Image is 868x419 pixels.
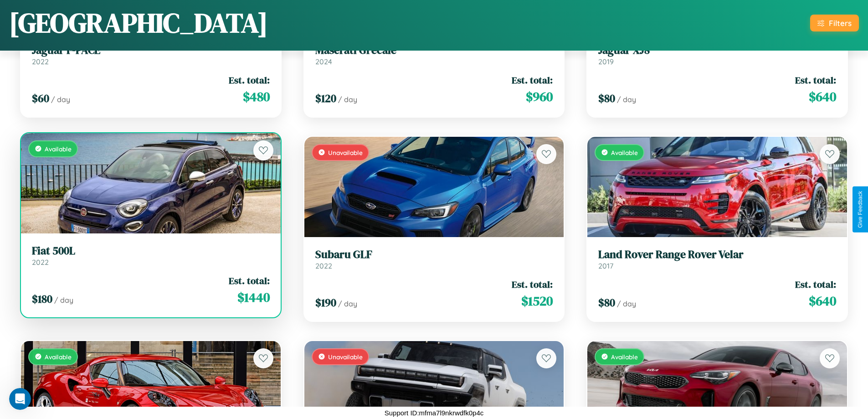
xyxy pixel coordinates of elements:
[512,73,553,87] span: Est. total:
[45,145,72,153] span: Available
[51,95,70,104] span: / day
[32,57,49,66] span: 2022
[32,244,270,267] a: Fiat 500L2022
[315,57,332,66] span: 2024
[512,278,553,291] span: Est. total:
[598,44,836,57] h3: Jaguar XJ8
[243,88,270,106] span: $ 480
[32,91,49,106] span: $ 60
[54,295,73,305] span: / day
[32,291,52,306] span: $ 180
[857,191,863,228] div: Give Feedback
[598,248,836,261] h3: Land Rover Range Rover Velar
[32,244,270,258] h3: Fiat 500L
[315,261,332,270] span: 2022
[328,353,363,361] span: Unavailable
[9,4,268,41] h1: [GEOGRAPHIC_DATA]
[521,292,553,310] span: $ 1520
[229,73,270,87] span: Est. total:
[809,88,836,106] span: $ 640
[32,44,270,57] h3: Jaguar F-PACE
[617,95,636,104] span: / day
[598,295,615,310] span: $ 80
[338,299,357,308] span: / day
[598,91,615,106] span: $ 80
[598,248,836,270] a: Land Rover Range Rover Velar2017
[617,299,636,308] span: / day
[315,91,336,106] span: $ 120
[810,15,859,31] button: Filters
[315,44,553,57] h3: Maserati Grecale
[32,258,49,267] span: 2022
[229,274,270,287] span: Est. total:
[9,388,31,410] iframe: Intercom live chat
[598,261,613,270] span: 2017
[611,353,638,361] span: Available
[526,88,553,106] span: $ 960
[598,44,836,66] a: Jaguar XJ82019
[829,18,852,28] div: Filters
[611,149,638,156] span: Available
[338,95,357,104] span: / day
[328,149,363,156] span: Unavailable
[795,278,836,291] span: Est. total:
[315,44,553,66] a: Maserati Grecale2024
[315,248,553,261] h3: Subaru GLF
[45,353,72,361] span: Available
[315,295,336,310] span: $ 190
[32,44,270,66] a: Jaguar F-PACE2022
[315,248,553,270] a: Subaru GLF2022
[385,407,484,419] p: Support ID: mfma7l9nkrwdfk0p4c
[809,292,836,310] span: $ 640
[598,57,614,66] span: 2019
[237,288,270,306] span: $ 1440
[795,73,836,87] span: Est. total:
